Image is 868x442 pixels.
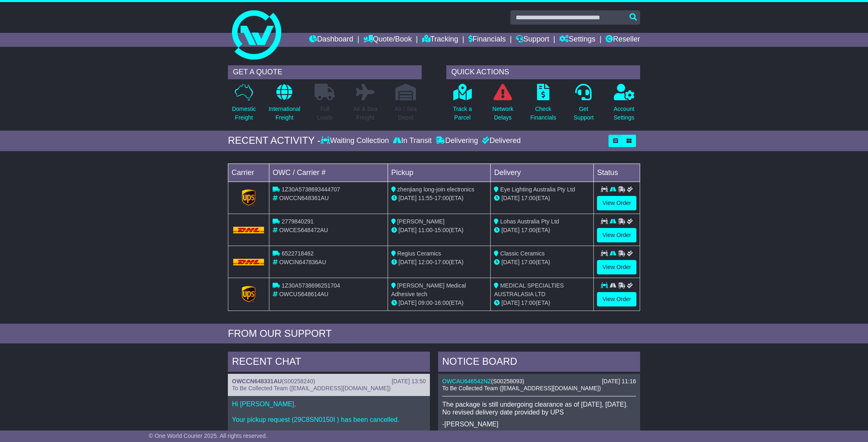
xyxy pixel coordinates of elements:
span: S00258093 [493,378,523,384]
div: RECENT CHAT [228,352,430,374]
div: RECENT ACTIVITY - [228,135,321,147]
span: 1Z30A5738693444707 [282,186,340,193]
a: Support [516,33,549,47]
td: Carrier [228,163,269,182]
span: 17:00 [521,195,535,201]
span: 12:00 [418,259,433,265]
a: DomesticFreight [232,83,256,127]
a: InternationalFreight [268,83,301,127]
div: - (ETA) [391,258,487,267]
img: DHL.png [233,227,264,233]
p: Full Loads [315,105,335,122]
p: Air / Sea Depot [395,105,417,122]
div: - (ETA) [391,299,487,307]
span: 6522718462 [282,250,314,257]
span: 17:00 [434,195,449,201]
a: AccountSettings [613,83,635,127]
a: View Order [597,292,636,306]
div: FROM OUR SUPPORT [228,328,640,340]
span: zhenjiang long-join electronics [397,186,475,193]
span: [PERSON_NAME] [397,218,445,225]
span: [DATE] [399,227,417,233]
div: - (ETA) [391,226,487,235]
div: Delivered [480,136,521,145]
span: [DATE] [399,259,417,265]
span: [DATE] [501,227,519,233]
span: 11:55 [418,195,433,201]
span: [DATE] [399,195,417,201]
a: Financials [468,33,506,47]
td: Status [594,163,640,182]
span: [DATE] [501,299,519,306]
div: ( ) [442,378,636,385]
div: Delivering [434,136,480,145]
span: 16:00 [434,299,449,306]
div: ( ) [232,378,426,385]
p: -[PERSON_NAME] [442,420,636,428]
div: In Transit [391,136,434,145]
div: GET A QUOTE [228,65,422,79]
span: 09:00 [418,299,433,306]
span: OWCIN647836AU [279,259,326,265]
p: Domestic Freight [232,105,256,122]
span: [DATE] [501,195,519,201]
span: 17:00 [434,259,449,265]
div: NOTICE BOARD [438,352,640,374]
p: Network Delays [492,105,513,122]
a: GetSupport [573,83,594,127]
div: (ETA) [494,299,590,307]
div: (ETA) [494,194,590,203]
span: [DATE] [501,259,519,265]
span: 15:00 [434,227,449,233]
p: Track a Parcel [453,105,472,122]
td: OWC / Carrier # [269,163,388,182]
span: 1Z30A5738696251704 [282,282,340,289]
div: Waiting Collection [321,136,391,145]
a: View Order [597,260,636,274]
a: CheckFinancials [530,83,557,127]
div: (ETA) [494,226,590,235]
p: Air & Sea Freight [353,105,377,122]
a: Quote/Book [363,33,412,47]
div: [DATE] 13:50 [392,378,426,385]
p: Get Support [574,105,594,122]
td: Delivery [491,163,594,182]
img: DHL.png [233,259,264,265]
img: GetCarrierServiceLogo [242,286,256,302]
p: Check Financials [530,105,556,122]
span: OWCES648472AU [279,227,328,233]
p: Account Settings [614,105,635,122]
span: MEDICAL SPECIALTIES AUSTRALASIA LTD [494,282,564,297]
span: 11:00 [418,227,433,233]
img: GetCarrierServiceLogo [242,189,256,206]
a: OWCAU646542NZ [442,378,491,384]
span: 17:00 [521,259,535,265]
span: 17:00 [521,227,535,233]
a: OWCCN648331AU [232,378,282,384]
span: Classic Ceramics [500,250,544,257]
span: OWCUS648614AU [279,291,328,297]
div: [DATE] 11:16 [602,378,636,385]
div: (ETA) [494,258,590,267]
div: QUICK ACTIONS [446,65,640,79]
span: [PERSON_NAME] Medical Adhesive tech [391,282,466,297]
span: S00258240 [284,378,313,384]
p: International Freight [269,105,300,122]
span: To Be Collected Team ([EMAIL_ADDRESS][DOMAIN_NAME]) [442,385,601,391]
span: [DATE] [399,299,417,306]
a: Settings [559,33,595,47]
a: NetworkDelays [492,83,514,127]
span: © One World Courier 2025. All rights reserved. [149,433,267,439]
a: Tracking [422,33,458,47]
span: 2779840291 [282,218,314,225]
div: - (ETA) [391,194,487,203]
span: OWCCN648361AU [279,195,329,201]
span: 17:00 [521,299,535,306]
a: Reseller [606,33,640,47]
a: View Order [597,196,636,210]
span: Lohas Australia Pty Ltd [500,218,559,225]
a: View Order [597,228,636,242]
span: To Be Collected Team ([EMAIL_ADDRESS][DOMAIN_NAME]) [232,385,390,391]
span: Eye Lighting Australia Pty Ltd [500,186,575,193]
span: Regius Ceramics [397,250,441,257]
